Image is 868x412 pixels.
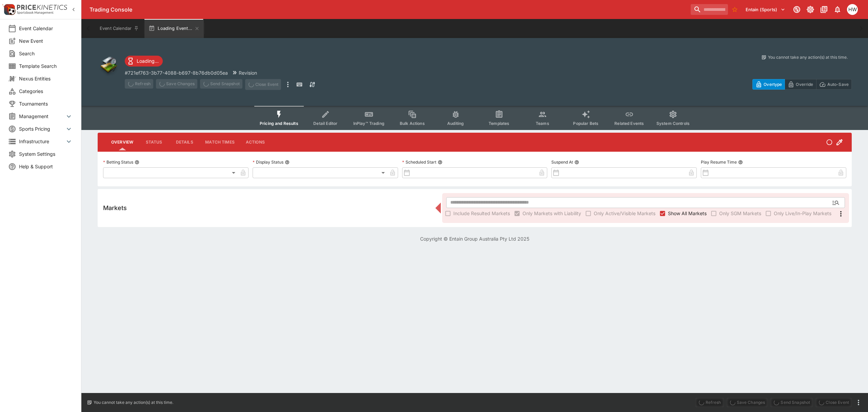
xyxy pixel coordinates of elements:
button: Actions [240,134,271,150]
img: PriceKinetics Logo [2,3,16,16]
span: Include Resulted Markets [453,210,510,217]
span: Tournaments [19,100,73,107]
p: Play Resume Time [701,159,737,165]
p: Copy To Clipboard [125,69,228,76]
span: System Settings [19,150,73,157]
span: Popular Bets [573,121,598,126]
p: Suspend At [551,159,573,165]
span: Nexus Entities [19,75,73,82]
span: InPlay™ Trading [353,121,384,126]
span: Bulk Actions [400,121,425,126]
button: Display Status [285,160,290,165]
button: No Bookmarks [729,4,740,15]
button: Status [139,134,169,150]
p: Display Status [253,159,283,165]
button: Notifications [831,3,844,16]
p: Revision [239,69,257,76]
button: Overview [106,134,139,150]
button: Select Tenant [742,4,789,15]
button: Event Calendar [96,19,143,38]
h5: Markets [103,204,127,212]
span: Only Live/In-Play Markets [774,210,831,217]
span: Sports Pricing [19,125,65,132]
p: Betting Status [103,159,133,165]
span: Detail Editor [313,121,337,126]
span: Teams [536,121,549,126]
button: Connected to PK [791,3,803,16]
span: Show All Markets [668,210,707,217]
img: Sportsbook Management [17,11,54,14]
button: more [284,79,292,90]
img: other.png [98,54,119,76]
input: search [691,4,728,15]
button: Documentation [818,3,830,16]
button: Override [785,79,816,90]
p: Override [796,81,813,88]
span: Only SGM Markets [719,210,761,217]
svg: More [837,210,845,218]
div: Trading Console [90,6,688,13]
span: Auditing [447,121,464,126]
button: Match Times [200,134,240,150]
span: Search [19,50,73,57]
span: Help & Support [19,163,73,170]
button: Open [830,196,842,209]
div: Event type filters [254,106,695,130]
span: Categories [19,88,73,95]
img: PriceKinetics [17,5,67,10]
button: Toggle light/dark mode [804,3,816,16]
span: Event Calendar [19,25,73,32]
span: Management [19,113,65,120]
span: Only Active/Visible Markets [594,210,655,217]
button: Scheduled Start [438,160,442,165]
p: Overtype [764,81,782,88]
button: Harrison Walker [845,2,860,17]
button: Betting Status [135,160,139,165]
button: Details [169,134,200,150]
p: Copyright © Entain Group Australia Pty Ltd 2025 [81,235,868,242]
div: Harrison Walker [847,4,858,15]
button: Overtype [752,79,785,90]
p: Scheduled Start [402,159,436,165]
button: more [854,398,863,407]
span: Template Search [19,62,73,70]
button: Play Resume Time [738,160,743,165]
span: System Controls [656,121,690,126]
span: Infrastructure [19,138,65,145]
p: You cannot take any action(s) at this time. [768,54,848,60]
button: Auto-Save [816,79,852,90]
div: Start From [752,79,852,90]
span: New Event [19,37,73,44]
span: Related Events [614,121,644,126]
p: Auto-Save [827,81,849,88]
p: You cannot take any action(s) at this time. [94,399,173,406]
span: Only Markets with Liability [522,210,581,217]
span: Templates [489,121,509,126]
span: Pricing and Results [260,121,298,126]
p: Loading... [137,57,159,64]
button: Suspend At [574,160,579,165]
button: Loading Event... [144,19,204,38]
